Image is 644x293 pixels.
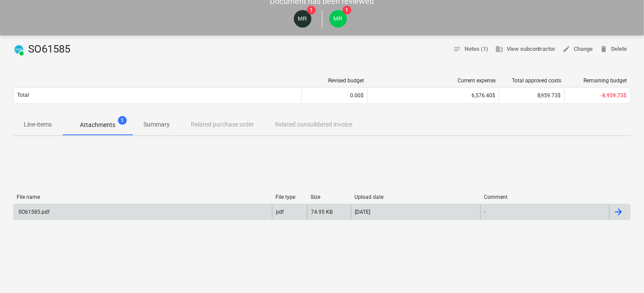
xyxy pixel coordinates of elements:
div: Revised budget [305,78,364,84]
span: -8,959.73$ [601,92,627,99]
div: Upload date [354,194,477,200]
div: Mike Rasmussen [329,10,347,28]
div: Current expense [371,78,496,84]
span: Delete [600,44,627,54]
span: 1 [118,116,127,125]
div: 74.95 KB [311,209,333,215]
span: business [495,45,503,53]
span: 1 [343,6,351,14]
div: - [484,209,486,215]
div: SO61585.pdf [17,209,50,215]
div: Mike Rasmussen [294,10,311,28]
p: Attachments [80,120,115,130]
span: notes [453,45,461,53]
span: MR [333,15,343,22]
span: View subcontractor [495,44,556,54]
div: Invoice has been synced with Xero and its status is currently PAID [13,42,25,56]
div: pdf [276,209,284,215]
p: Line-items [24,120,52,129]
div: SO61585 [13,42,74,56]
button: Notes (1) [450,42,492,56]
div: Size [311,194,347,200]
span: edit [563,45,571,53]
button: View subcontractor [492,42,559,56]
div: 6,576.40$ [371,92,495,99]
div: Comment [484,194,606,200]
span: delete [600,45,608,53]
span: 1 [307,6,316,14]
button: Change [559,42,597,56]
span: Change [563,44,593,54]
div: [DATE] [355,209,370,215]
div: 8,959.73$ [499,88,565,102]
div: File type [275,194,304,200]
div: Total approved costs [503,78,562,84]
span: MR [298,15,307,22]
iframe: Chat Widget [600,251,644,293]
p: Total [17,92,29,99]
p: Summary [143,120,170,129]
button: Delete [597,42,631,56]
img: xero.svg [14,45,23,54]
div: File name [17,194,268,200]
span: Notes (1) [453,44,488,54]
div: Remaining budget [569,78,627,84]
div: 0.00$ [301,88,367,102]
